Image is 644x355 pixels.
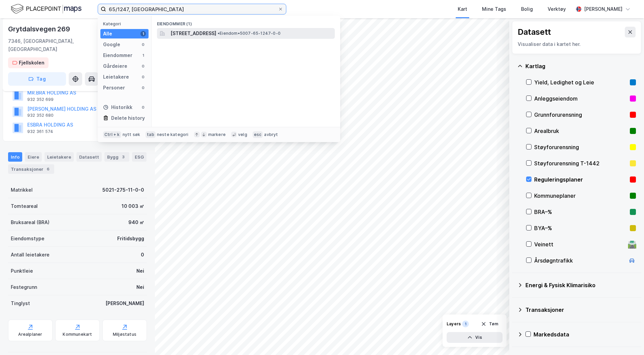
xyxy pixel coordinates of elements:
[19,59,44,67] div: Fjellskolen
[136,283,144,291] div: Nei
[105,299,144,307] div: [PERSON_NAME]
[534,159,627,167] div: Støyforurensning T-1442
[103,30,112,38] div: Alle
[157,132,189,137] div: neste kategori
[136,267,144,275] div: Nei
[238,132,247,137] div: velg
[477,319,503,329] button: Tøm
[140,31,146,36] div: 1
[208,132,226,137] div: markere
[140,105,146,110] div: 0
[534,240,625,248] div: Veinett
[534,330,636,338] div: Markedsdata
[140,74,146,80] div: 0
[102,186,144,194] div: 5021-275-11-0-0
[11,299,30,307] div: Tinglyst
[132,152,147,162] div: ESG
[103,73,129,81] div: Leietakere
[103,51,132,59] div: Eiendommer
[140,85,146,90] div: 0
[534,175,627,184] div: Reguleringsplaner
[447,332,503,343] button: Vis
[103,21,149,26] div: Kategori
[104,152,129,162] div: Bygg
[8,24,71,34] div: Grytdalsvegen 269
[152,16,340,28] div: Eiendommer (1)
[534,94,627,103] div: Anleggseiendom
[11,251,50,259] div: Antall leietakere
[140,42,146,47] div: 0
[106,4,278,14] input: Søk på adresse, matrikkel, gårdeiere, leietakere eller personer
[111,114,145,122] div: Delete history
[103,62,127,70] div: Gårdeiere
[103,103,132,111] div: Historikk
[218,31,220,36] span: •
[11,218,50,226] div: Bruksareal (BRA)
[11,235,44,243] div: Eiendomstype
[117,235,144,243] div: Fritidsbygg
[8,37,115,53] div: 7346, [GEOGRAPHIC_DATA], [GEOGRAPHIC_DATA]
[63,332,92,337] div: Kommunekart
[120,154,127,160] div: 3
[518,40,636,48] div: Visualiser data i kartet her.
[170,29,216,37] span: [STREET_ADDRESS]
[458,5,467,13] div: Kart
[521,5,533,13] div: Bolig
[11,283,37,291] div: Festegrunn
[11,3,82,15] img: logo.f888ab2527a4732fd821a326f86c7f29.svg
[103,131,121,138] div: Ctrl + k
[534,111,627,119] div: Grunnforurensning
[141,251,144,259] div: 0
[534,127,627,135] div: Arealbruk
[8,72,66,86] button: Tag
[123,132,140,137] div: nytt søk
[548,5,566,13] div: Verktøy
[27,113,54,118] div: 932 352 680
[113,332,136,337] div: Miljøstatus
[534,192,627,200] div: Kommuneplaner
[525,62,636,70] div: Kartlag
[534,256,625,265] div: Årsdøgntrafikk
[11,267,33,275] div: Punktleie
[27,97,54,102] div: 932 352 699
[462,321,469,327] div: 1
[534,208,627,216] div: BRA–%
[45,166,52,172] div: 6
[525,306,636,314] div: Transaksjoner
[11,186,33,194] div: Matrikkel
[518,27,551,37] div: Datasett
[76,152,102,162] div: Datasett
[103,40,120,49] div: Google
[128,218,144,226] div: 940 ㎡
[146,131,156,138] div: tab
[610,323,644,355] iframe: Chat Widget
[122,202,144,210] div: 10 003 ㎡
[103,84,125,92] div: Personer
[627,240,637,249] div: 🛣️
[25,152,42,162] div: Eiere
[18,332,42,337] div: Arealplaner
[8,152,22,162] div: Info
[534,224,627,232] div: BYA–%
[27,129,53,134] div: 932 361 574
[482,5,506,13] div: Mine Tags
[11,202,38,210] div: Tomteareal
[8,164,54,174] div: Transaksjoner
[44,152,74,162] div: Leietakere
[140,53,146,58] div: 1
[610,323,644,355] div: Kontrollprogram for chat
[534,78,627,86] div: Yield, Ledighet og Leie
[253,131,263,138] div: esc
[447,321,461,327] div: Layers
[140,63,146,69] div: 0
[584,5,622,13] div: [PERSON_NAME]
[534,143,627,151] div: Støyforurensning
[264,132,278,137] div: avbryt
[218,31,281,36] span: Eiendom • 5007-65-1247-0-0
[525,281,636,289] div: Energi & Fysisk Klimarisiko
